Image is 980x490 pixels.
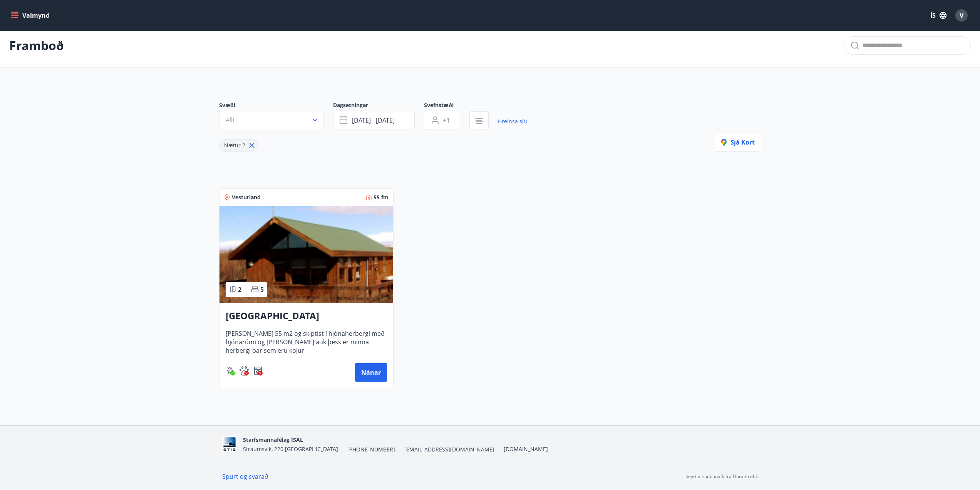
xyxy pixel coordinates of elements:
[222,436,237,453] img: xlMN6GowWzr8fvRllimA8ty6WLEggqOkqJPa3WXi.jpg
[226,309,387,323] h3: [GEOGRAPHIC_DATA]
[960,11,963,20] span: V
[243,436,303,443] span: Starfsmannafélag ÍSAL
[504,445,548,453] a: [DOMAIN_NAME]
[424,111,460,130] button: +1
[224,141,245,149] span: Nætur 2
[424,101,469,111] span: Svefnstæði
[347,446,395,453] span: [PHONE_NUMBER]
[226,366,235,375] div: Gasgrill
[333,111,415,130] button: [DATE] - [DATE]
[226,116,235,124] span: Allt
[219,206,393,303] img: Paella dish
[232,194,261,201] span: Vesturland
[222,472,268,481] a: Spurt og svarað
[219,111,324,129] button: Allt
[238,285,241,294] span: 2
[498,113,527,130] a: Hreinsa síu
[715,133,761,152] button: Sjá kort
[685,473,758,480] p: Keyrt á hugbúnaði frá Dorado ehf.
[355,363,387,382] button: Nánar
[333,101,424,111] span: Dagsetningar
[443,116,450,125] span: +1
[226,366,235,375] img: ZXjrS3QKesehq6nQAPjaRuRTI364z8ohTALB4wBr.svg
[243,445,338,453] span: Straumsvík, 220 [GEOGRAPHIC_DATA]
[219,139,258,152] div: Nætur 2
[952,6,971,25] button: V
[253,366,263,375] img: Dl16BY4EX9PAW649lg1C3oBuIaAsR6QVDQBO2cTm.svg
[926,8,951,22] button: ÍS
[374,194,389,201] span: 55 fm
[352,116,395,125] span: [DATE] - [DATE]
[404,446,494,453] span: [EMAIL_ADDRESS][DOMAIN_NAME]
[9,8,53,22] button: menu
[219,101,333,111] span: Svæði
[9,37,64,54] p: Framboð
[226,329,387,355] span: [PERSON_NAME] 55 m2 og skiptist í hjónaherbergi með hjónarúmi og [PERSON_NAME] auk þess er minna ...
[253,366,263,375] div: Þvottavél
[721,138,755,146] span: Sjá kort
[240,366,249,375] div: Gæludýr
[240,366,249,375] img: pxcaIm5dSOV3FS4whs1soiYWTwFQvksT25a9J10C.svg
[260,285,264,294] span: 5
